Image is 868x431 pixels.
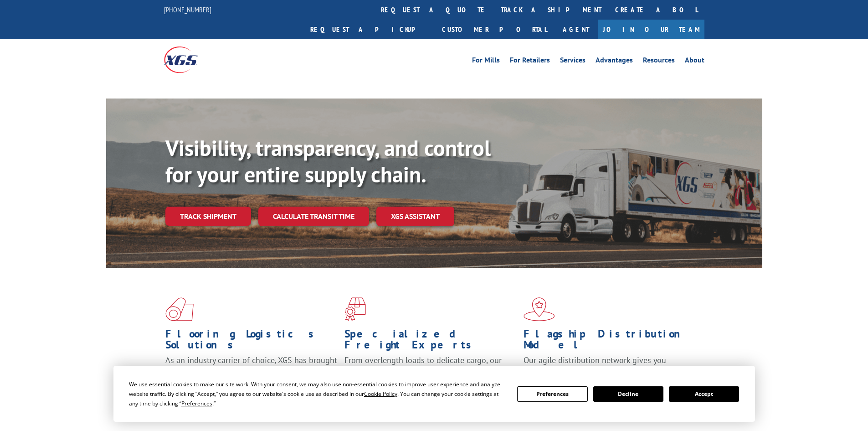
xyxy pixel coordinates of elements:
a: XGS ASSISTANT [376,207,454,226]
img: xgs-icon-flagship-distribution-model-red [524,297,555,321]
div: We use essential cookies to make our site work. With your consent, we may also use non-essential ... [129,379,506,408]
span: As an industry carrier of choice, XGS has brought innovation and dedication to flooring logistics... [165,355,337,387]
span: Our agile distribution network gives you nationwide inventory management on demand. [524,355,691,376]
button: Decline [593,386,663,402]
h1: Flagship Distribution Model [524,328,696,355]
a: Agent [554,20,598,39]
button: Accept [669,386,739,402]
a: Resources [643,57,675,67]
a: Join Our Team [598,20,704,39]
span: Cookie Policy [364,390,397,398]
h1: Specialized Freight Experts [344,328,517,355]
a: Advantages [596,57,633,67]
b: Visibility, transparency, and control for your entire supply chain. [165,134,491,188]
a: Calculate transit time [258,207,369,226]
a: [PHONE_NUMBER] [164,5,211,14]
a: Request a pickup [303,20,435,39]
h1: Flooring Logistics Solutions [165,328,338,355]
span: Preferences [181,400,212,407]
a: Services [560,57,586,67]
img: xgs-icon-focused-on-flooring-red [344,297,366,321]
a: For Retailers [510,57,550,67]
div: Cookie Consent Prompt [113,366,755,422]
button: Preferences [517,386,587,402]
p: From overlength loads to delicate cargo, our experienced staff knows the best way to move your fr... [344,355,517,395]
a: Customer Portal [435,20,554,39]
a: For Mills [472,57,500,67]
img: xgs-icon-total-supply-chain-intelligence-red [165,297,194,321]
a: Track shipment [165,207,251,226]
a: About [685,57,704,67]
